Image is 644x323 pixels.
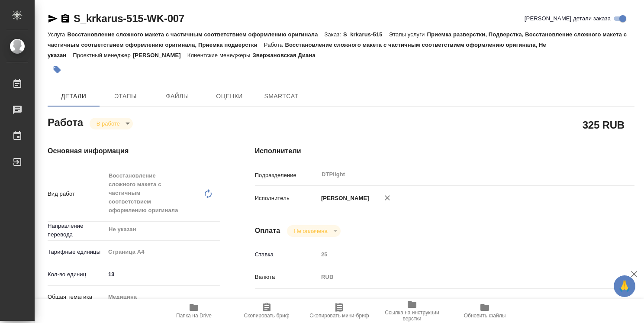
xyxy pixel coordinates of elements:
[48,190,105,198] p: Вид работ
[53,91,94,102] span: Детали
[67,31,324,38] p: Восстановление сложного макета с частичным соответствием оформлению оригинала
[133,52,187,58] p: [PERSON_NAME]
[389,31,427,38] p: Этапы услуги
[94,120,122,127] button: В работе
[255,194,318,203] p: Исполнитель
[48,146,220,156] h4: Основная информация
[157,91,198,102] span: Файлы
[255,226,280,236] h4: Оплата
[325,31,343,38] p: Заказ:
[48,42,546,58] p: Восстановление сложного макета с частичным соответствием оформлению оригинала, Не указан
[318,270,603,284] div: RUB
[48,13,58,24] button: Скопировать ссылку для ЯМессенджера
[74,13,184,24] a: S_krkarus-515-WK-007
[244,313,289,319] span: Скопировать бриф
[48,60,67,79] button: Добавить тэг
[105,91,146,102] span: Этапы
[378,188,397,207] button: Удалить исполнителя
[48,114,83,129] h2: Работа
[291,227,330,235] button: Не оплачена
[90,118,133,129] div: В работе
[255,273,318,281] p: Валюта
[309,313,369,319] span: Скопировать мини-бриф
[48,293,105,301] p: Общая тематика
[48,270,105,279] p: Кол-во единиц
[187,52,253,58] p: Клиентские менеджеры
[464,313,506,319] span: Обновить файлы
[617,277,632,295] span: 🙏
[73,52,132,58] p: Проектный менеджер
[303,299,376,323] button: Скопировать мини-бриф
[318,248,603,261] input: Пустое поле
[287,225,340,237] div: В работе
[48,248,105,256] p: Тарифные единицы
[255,250,318,259] p: Ставка
[264,42,285,48] p: Работа
[252,52,322,58] p: Звержановская Диана
[343,31,389,38] p: S_krkarus-515
[209,91,250,102] span: Оценки
[230,299,303,323] button: Скопировать бриф
[105,245,220,259] div: Страница А4
[525,14,611,23] span: [PERSON_NAME] детали заказа
[105,290,220,304] div: Медицина
[158,299,230,323] button: Папка на Drive
[105,268,220,281] input: ✎ Введи что-нибудь
[255,171,318,180] p: Подразделение
[376,299,448,323] button: Ссылка на инструкции верстки
[48,222,105,239] p: Направление перевода
[261,91,302,102] span: SmartCat
[60,13,71,24] button: Скопировать ссылку
[255,146,634,156] h4: Исполнители
[318,194,369,203] p: [PERSON_NAME]
[48,31,67,38] p: Услуга
[448,299,521,323] button: Обновить файлы
[381,310,443,322] span: Ссылка на инструкции верстки
[614,275,635,297] button: 🙏
[583,117,625,132] h2: 325 RUB
[176,313,212,319] span: Папка на Drive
